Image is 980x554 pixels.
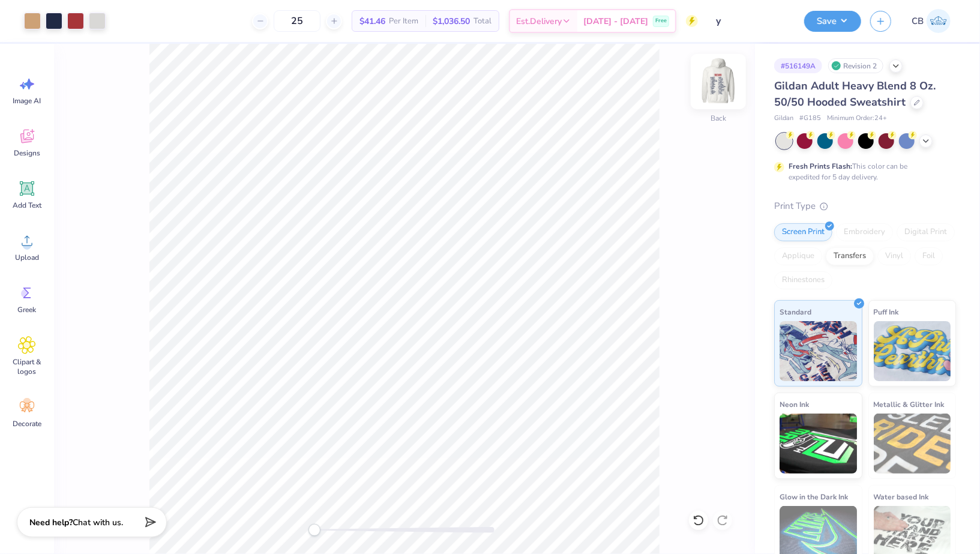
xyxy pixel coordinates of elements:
span: Neon Ink [780,398,809,411]
div: Back [711,113,726,124]
div: Digital Print [897,223,955,241]
div: Embroidery [836,223,893,241]
span: Free [655,17,667,25]
div: Revision 2 [828,58,883,73]
span: Upload [15,253,39,262]
span: # G185 [799,113,821,124]
div: Print Type [774,199,956,213]
span: Add Text [13,200,41,210]
img: Puff Ink [874,321,951,381]
div: # 516149A [774,58,822,73]
span: Per Item [389,15,418,28]
span: Total [473,15,492,28]
a: CB [906,9,956,33]
button: Save [804,11,861,32]
strong: Fresh Prints Flash: [789,161,852,171]
span: Water based Ink [874,490,929,503]
div: Rhinestones [774,271,832,289]
span: Puff Ink [874,306,899,318]
span: Clipart & logos [7,357,47,376]
span: Decorate [13,419,41,429]
img: Standard [780,321,857,381]
span: $1,036.50 [433,15,470,28]
span: $41.46 [359,15,385,28]
div: Vinyl [877,247,911,265]
span: Minimum Order: 24 + [827,113,887,124]
input: – – [274,10,320,32]
span: Designs [14,148,40,158]
span: Chat with us. [73,517,123,528]
span: Gildan [774,113,793,124]
input: Untitled Design [707,9,795,33]
span: Metallic & Glitter Ink [874,398,945,411]
img: Chhavi Bansal [927,9,951,33]
span: Greek [18,305,37,315]
div: Screen Print [774,223,832,241]
div: Applique [774,247,822,265]
span: [DATE] - [DATE] [583,15,648,28]
span: Image AI [13,96,41,106]
span: Gildan Adult Heavy Blend 8 Oz. 50/50 Hooded Sweatshirt [774,79,936,109]
img: Back [694,58,742,106]
div: Accessibility label [308,524,320,536]
span: CB [912,14,924,28]
img: Neon Ink [780,414,857,474]
div: Transfers [826,247,874,265]
span: Glow in the Dark Ink [780,490,848,503]
div: This color can be expedited for 5 day delivery. [789,161,936,182]
img: Metallic & Glitter Ink [874,414,951,474]
span: Est. Delivery [516,15,562,28]
strong: Need help? [29,517,73,528]
span: Standard [780,306,811,318]
div: Foil [915,247,943,265]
